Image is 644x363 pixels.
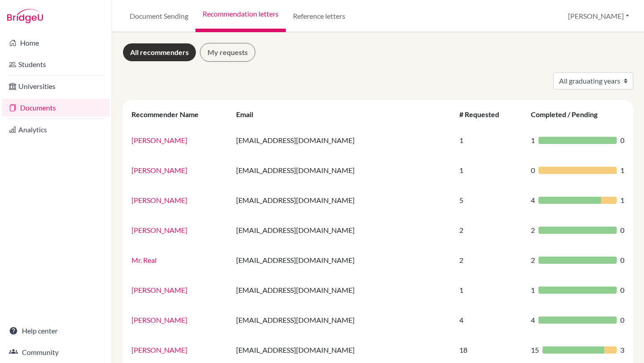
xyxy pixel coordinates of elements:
img: Bridge-U [7,9,43,23]
td: [EMAIL_ADDRESS][DOMAIN_NAME] [231,155,454,185]
td: 2 [454,215,525,245]
span: 1 [531,135,535,146]
a: [PERSON_NAME] [131,316,187,324]
td: [EMAIL_ADDRESS][DOMAIN_NAME] [231,125,454,155]
td: [EMAIL_ADDRESS][DOMAIN_NAME] [231,215,454,245]
a: Universities [2,77,110,95]
td: 5 [454,185,525,215]
a: [PERSON_NAME] [131,346,187,354]
a: All recommenders [123,43,196,62]
td: 1 [454,275,525,305]
span: 0 [620,285,624,295]
td: [EMAIL_ADDRESS][DOMAIN_NAME] [231,275,454,305]
span: 2 [531,255,535,266]
td: [EMAIL_ADDRESS][DOMAIN_NAME] [231,305,454,335]
td: [EMAIL_ADDRESS][DOMAIN_NAME] [231,245,454,275]
div: Completed / Pending [531,110,606,118]
a: Mr. Real [131,256,157,264]
span: 4 [531,315,535,325]
button: [PERSON_NAME] [564,8,633,25]
a: [PERSON_NAME] [131,136,187,144]
a: Students [2,55,110,73]
span: 0 [620,315,624,325]
span: 4 [531,195,535,206]
span: 15 [531,345,539,355]
td: 1 [454,155,525,185]
span: 0 [531,165,535,176]
a: Community [2,343,110,361]
td: 4 [454,305,525,335]
span: 1 [531,285,535,295]
span: 0 [620,255,624,266]
td: 2 [454,245,525,275]
a: Documents [2,99,110,117]
a: [PERSON_NAME] [131,226,187,234]
a: [PERSON_NAME] [131,166,187,174]
span: 1 [620,195,624,206]
div: Email [236,110,262,118]
a: [PERSON_NAME] [131,196,187,204]
a: My requests [200,43,255,62]
td: 1 [454,125,525,155]
div: # Requested [459,110,508,118]
a: Home [2,34,110,52]
div: Recommender Name [131,110,208,118]
td: [EMAIL_ADDRESS][DOMAIN_NAME] [231,185,454,215]
span: 1 [620,165,624,176]
span: 2 [531,225,535,236]
a: Help center [2,322,110,340]
span: 0 [620,135,624,146]
span: 3 [620,345,624,355]
a: Analytics [2,121,110,139]
a: [PERSON_NAME] [131,286,187,294]
span: 0 [620,225,624,236]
